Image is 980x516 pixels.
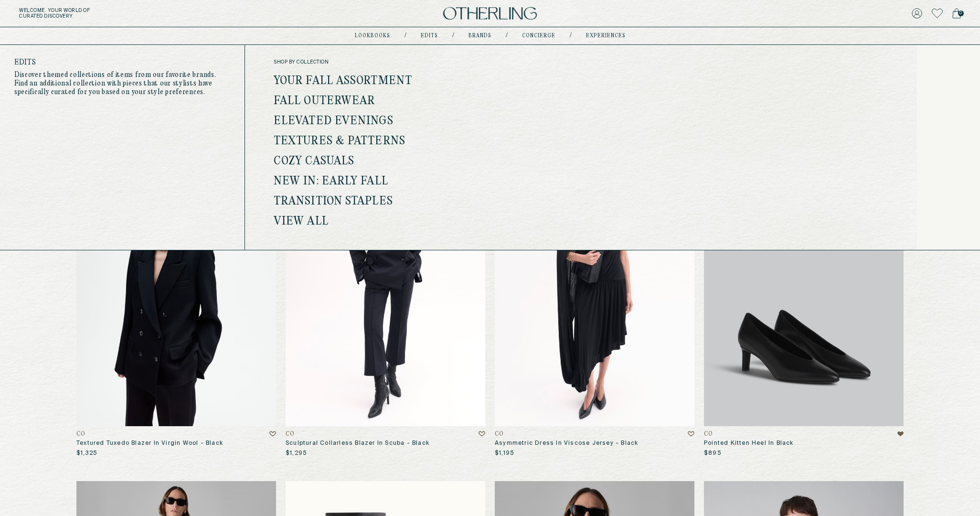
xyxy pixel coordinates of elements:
img: Sculptural Collarless Blazer in Scuba - Black [286,157,485,426]
a: Pointed Kitten Heel in BlackCOPointed Kitten Heel In Black$895 [704,157,904,457]
a: Asymmetric Dress in Viscose Jersey - BlackCOAsymmetric Dress In Viscose Jersey - Black$1,195 [495,157,694,457]
a: New In: Early Fall [274,175,388,188]
a: Cozy Casuals [274,155,354,168]
a: experiences [586,33,626,38]
img: Pointed Kitten Heel in Black [704,157,904,426]
img: Textured Tuxedo Blazer in Virgin Wool - Black [76,157,276,426]
h4: Edits [14,59,230,66]
a: Your Fall Assortment [274,75,412,87]
a: lookbooks [355,33,390,38]
h3: Textured Tuxedo Blazer In Virgin Wool - Black [76,440,276,447]
a: View all [274,215,329,228]
a: Elevated Evenings [274,115,394,128]
a: Transition Staples [274,195,393,208]
h4: CO [76,431,85,438]
img: logo [443,7,537,20]
a: Fall Outerwear [274,95,375,107]
img: Asymmetric Dress in Viscose Jersey - Black [495,157,694,426]
div: / [506,32,508,40]
div: / [452,32,454,40]
p: $1,295 [286,450,307,457]
p: $1,195 [495,450,514,457]
a: Textured Tuxedo Blazer in Virgin Wool - BlackCOTextured Tuxedo Blazer In Virgin Wool - Black$1,325 [76,157,276,457]
h4: CO [704,431,713,438]
h3: Pointed Kitten Heel In Black [704,440,904,447]
h5: Welcome . Your world of curated discovery. [19,8,302,19]
a: Textures & Patterns [274,135,405,148]
a: Edits [421,33,438,38]
span: shop by collection [274,59,504,65]
p: Discover themed collections of items from our favorite brands. Find an additional collection with... [14,71,230,97]
a: concierge [522,33,555,38]
a: Sculptural Collarless Blazer in Scuba - BlackCOSculptural Collarless Blazer In Scuba - Black$1,295 [286,157,485,457]
a: 0 [952,7,961,20]
h3: Sculptural Collarless Blazer In Scuba - Black [286,440,485,447]
div: / [405,32,406,40]
h4: CO [286,431,294,438]
h4: CO [495,431,503,438]
a: Brands [469,33,491,38]
div: / [570,32,572,40]
p: $1,325 [76,450,97,457]
p: $895 [704,450,722,457]
span: 0 [958,11,964,16]
h3: Asymmetric Dress In Viscose Jersey - Black [495,440,694,447]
